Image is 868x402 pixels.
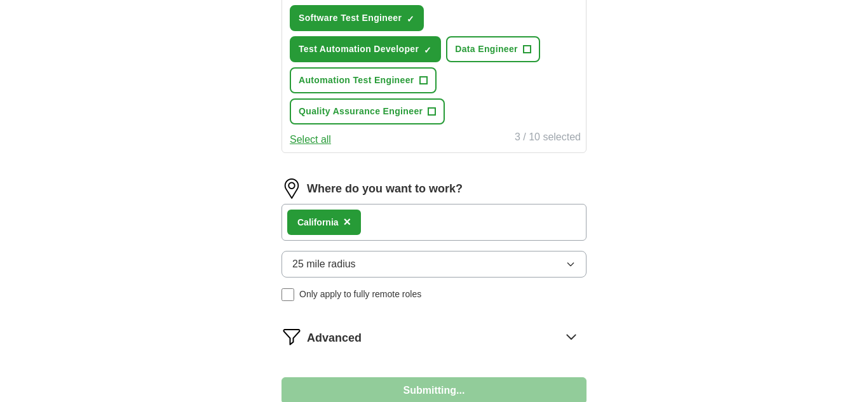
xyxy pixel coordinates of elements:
div: 3 / 10 selected [515,130,581,147]
button: × [344,213,351,232]
button: Test Automation Developer✓ [290,36,441,62]
button: Automation Test Engineer [290,67,437,93]
span: × [344,215,351,229]
span: ✓ [407,14,414,24]
span: ✓ [424,45,431,55]
span: 25 mile radius [292,257,356,272]
span: Only apply to fully remote roles [299,288,421,301]
label: Where do you want to work? [307,180,463,198]
button: 25 mile radius [281,251,587,278]
span: Data Engineer [455,43,518,56]
span: Quality Assurance Engineer [299,105,423,118]
div: ifornia [297,216,339,229]
span: Test Automation Developer [299,43,419,56]
strong: Cal [297,217,311,227]
button: Software Test Engineer✓ [290,5,424,31]
span: Automation Test Engineer [299,74,414,87]
button: Quality Assurance Engineer [290,98,445,124]
button: Data Engineer [446,36,540,62]
span: Advanced [307,330,362,347]
img: location.png [281,178,302,199]
img: filter [281,326,302,347]
input: Only apply to fully remote roles [281,288,294,301]
button: Select all [290,132,331,147]
span: Software Test Engineer [299,11,402,25]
